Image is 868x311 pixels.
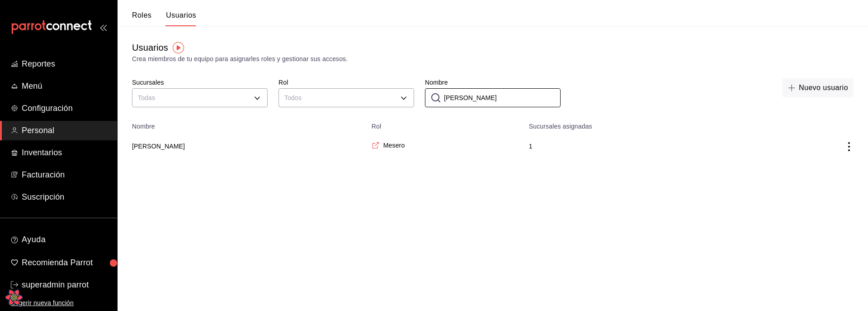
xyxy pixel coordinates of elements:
[132,142,185,151] button: [PERSON_NAME]
[132,79,268,86] label: Sucursales
[22,58,110,70] span: Reportes
[132,88,268,107] div: Todas
[383,141,405,150] span: Mesero
[22,191,110,203] span: Suscripción
[22,147,110,159] span: Inventarios
[844,142,854,151] button: actions
[366,117,524,130] th: Rol
[278,88,414,107] div: Todos
[99,24,107,31] button: open_drawer_menu
[132,11,151,26] button: Roles
[425,79,561,86] label: Nombre
[529,142,748,151] span: 1
[118,117,366,130] th: Nombre
[22,279,110,291] span: superadmin parrot
[22,169,110,181] span: Facturación
[278,79,414,86] label: Rol
[118,117,868,163] table: employeesTable
[444,89,561,107] input: Buscar usuario
[372,141,405,150] a: Mesero
[22,102,110,115] span: Configuración
[166,11,196,26] button: Usuarios
[783,78,854,97] button: Nuevo usuario
[524,117,759,130] th: Sucursales asignadas
[22,233,110,247] span: Ayuda
[5,288,23,306] button: Open React Query Devtools
[22,124,110,137] span: Personal
[132,54,854,64] div: Crea miembros de tu equipo para asignarles roles y gestionar sus accesos.
[173,42,184,53] img: Tooltip marker
[22,80,110,92] span: Menú
[132,11,196,26] div: navigation tabs
[11,298,110,308] span: Sugerir nueva función
[22,257,110,269] span: Recomienda Parrot
[132,41,168,54] div: Usuarios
